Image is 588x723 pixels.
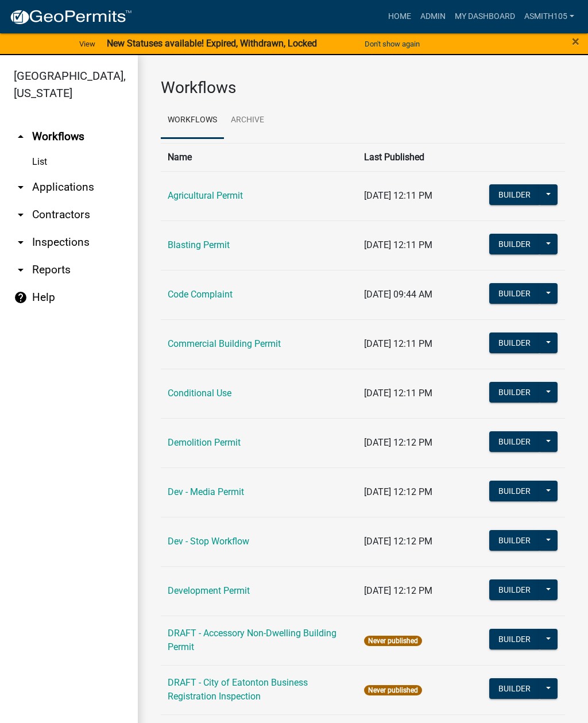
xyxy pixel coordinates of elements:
i: arrow_drop_down [14,235,28,249]
button: Builder [489,678,540,699]
button: Builder [489,431,540,452]
span: [DATE] 12:12 PM [364,486,432,497]
a: Conditional Use [168,388,231,399]
button: Builder [489,234,540,254]
span: [DATE] 09:44 AM [364,289,432,300]
a: DRAFT - City of Eatonton Business Registration Inspection [168,677,308,702]
span: [DATE] 12:12 PM [364,585,432,596]
a: DRAFT - Accessory Non-Dwelling Building Permit [168,628,336,652]
button: Builder [489,530,540,551]
i: arrow_drop_down [14,263,28,277]
button: Don't show again [360,34,424,53]
button: Builder [489,481,540,501]
span: [DATE] 12:11 PM [364,388,432,399]
strong: New Statuses available! Expired, Withdrawn, Locked [107,38,317,49]
span: [DATE] 12:12 PM [364,437,432,448]
th: Name [161,143,357,171]
a: Blasting Permit [168,239,230,250]
span: Never published [364,685,422,695]
span: [DATE] 12:12 PM [364,536,432,547]
a: Demolition Permit [168,437,241,448]
a: Workflows [161,102,224,139]
h3: Workflows [161,78,565,98]
a: Development Permit [168,585,250,596]
a: Archive [224,102,271,139]
a: asmith105 [520,6,579,28]
span: [DATE] 12:11 PM [364,239,432,250]
a: Code Complaint [168,289,233,300]
button: Builder [489,382,540,403]
button: Builder [489,184,540,205]
a: Dev - Media Permit [168,486,244,497]
a: Commercial Building Permit [168,338,281,349]
span: [DATE] 12:11 PM [364,338,432,349]
span: × [572,33,579,49]
button: Builder [489,629,540,649]
span: [DATE] 12:11 PM [364,190,432,201]
i: arrow_drop_up [14,130,28,144]
button: Close [572,34,579,48]
i: arrow_drop_down [14,208,28,222]
a: Dev - Stop Workflow [168,536,249,547]
button: Builder [489,332,540,353]
a: Agricultural Permit [168,190,243,201]
span: Never published [364,636,422,646]
button: Builder [489,579,540,600]
a: My Dashboard [450,6,520,28]
a: Home [384,6,416,28]
i: help [14,291,28,304]
a: Admin [416,6,450,28]
button: Builder [489,283,540,304]
a: View [75,34,100,53]
th: Last Published [357,143,482,171]
i: arrow_drop_down [14,180,28,194]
